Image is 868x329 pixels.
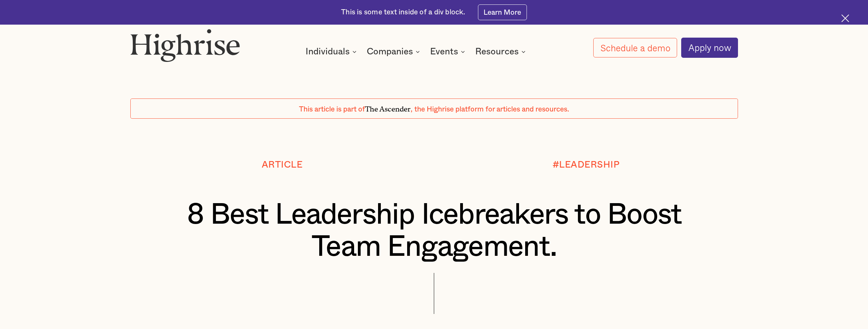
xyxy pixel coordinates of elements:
div: Resources [475,48,528,56]
span: The Ascender [365,103,411,111]
img: Cross icon [841,14,849,22]
div: Individuals [306,48,350,56]
a: Learn More [478,4,527,20]
h1: 8 Best Leadership Icebreakers to Boost Team Engagement. [164,199,704,263]
div: Events [430,48,458,56]
span: , the Highrise platform for articles and resources. [411,106,569,113]
div: Individuals [306,48,359,56]
div: #LEADERSHIP [553,160,620,170]
div: Article [262,160,303,170]
a: Schedule a demo [593,38,677,58]
a: Apply now [681,38,738,57]
img: Highrise logo [130,29,240,62]
div: Companies [367,48,413,56]
span: This article is part of [299,106,365,113]
div: Resources [475,48,519,56]
div: Companies [367,48,422,56]
div: This is some text inside of a div block. [341,8,465,17]
div: Events [430,48,467,56]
